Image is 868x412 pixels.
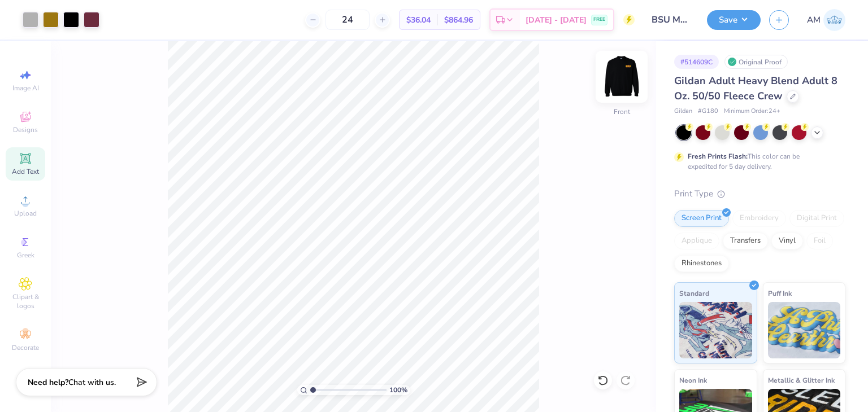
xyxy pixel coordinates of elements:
[724,107,780,116] span: Minimum Order: 24 +
[6,292,45,310] span: Clipart & logos
[674,233,719,249] div: Applique
[688,152,748,161] strong: Fresh Prints Flash:
[614,107,630,117] div: Front
[823,9,845,31] img: Abhinav Mohan
[723,233,768,249] div: Transfers
[768,287,792,299] span: Puff Ink
[674,210,729,227] div: Screen Print
[68,377,116,388] span: Chat with us.
[526,14,587,26] span: [DATE] - [DATE]
[768,374,835,386] span: Metallic & Glitter Ink
[732,210,786,227] div: Embroidery
[599,54,644,99] img: Front
[806,233,833,249] div: Foil
[674,107,692,116] span: Gildan
[12,167,39,176] span: Add Text
[389,385,407,395] span: 100 %
[789,210,844,227] div: Digital Print
[12,84,39,93] span: Image AI
[406,14,431,26] span: $36.04
[679,287,709,299] span: Standard
[724,55,788,69] div: Original Proof
[17,251,34,260] span: Greek
[674,255,729,272] div: Rhinestones
[674,74,837,103] span: Gildan Adult Heavy Blend Adult 8 Oz. 50/50 Fleece Crew
[674,187,845,200] div: Print Type
[325,10,370,30] input: – –
[768,302,841,358] img: Puff Ink
[12,343,39,352] span: Decorate
[593,16,605,24] span: FREE
[807,9,845,31] a: AM
[674,55,719,69] div: # 514609C
[14,209,37,218] span: Upload
[688,151,827,172] div: This color can be expedited for 5 day delivery.
[28,377,68,388] strong: Need help?
[444,14,473,26] span: $864.96
[679,374,707,386] span: Neon Ink
[643,8,698,31] input: Untitled Design
[698,107,718,116] span: # G180
[807,14,821,27] span: AM
[771,233,803,249] div: Vinyl
[679,302,752,358] img: Standard
[13,125,38,134] span: Designs
[707,10,761,30] button: Save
